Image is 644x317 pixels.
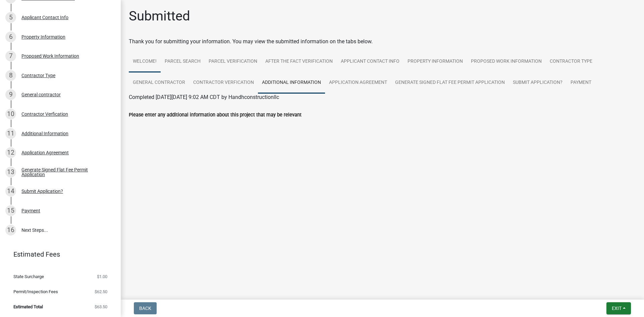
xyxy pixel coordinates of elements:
[129,51,161,72] a: Welcome!
[546,51,596,72] a: Contractor Type
[5,167,16,177] div: 13
[21,92,61,97] div: General contractor
[21,112,68,116] div: Contractor Verfication
[13,274,44,279] span: State Surcharge
[134,302,157,314] button: Back
[161,51,205,72] a: Parcel search
[129,72,189,94] a: General contractor
[5,70,16,81] div: 8
[129,94,279,100] span: Completed [DATE][DATE] 9:02 AM CDT by Handhconstructionllc
[139,306,151,311] span: Back
[21,208,40,213] div: Payment
[5,248,110,261] a: Estimated Fees
[95,289,107,294] span: $62.50
[21,167,110,177] div: Generate Signed Flat Fee Permit Application
[337,51,404,72] a: Applicant Contact Info
[5,147,16,158] div: 12
[5,225,16,235] div: 16
[467,51,546,72] a: Proposed Work Information
[391,72,509,94] a: Generate Signed Flat Fee Permit Application
[258,72,325,94] a: Additional Information
[404,51,467,72] a: Property Information
[5,51,16,61] div: 7
[261,51,337,72] a: After the Fact Verification
[5,12,16,23] div: 5
[5,128,16,139] div: 11
[567,72,595,94] a: Payment
[21,35,65,39] div: Property Information
[5,186,16,197] div: 14
[21,189,63,194] div: Submit Application?
[325,72,391,94] a: Application Agreement
[21,150,69,155] div: Application Agreement
[129,8,190,24] h1: Submitted
[5,89,16,100] div: 9
[21,54,79,58] div: Proposed Work Information
[205,51,261,72] a: Parcel Verification
[21,73,55,78] div: Contractor Type
[95,305,107,309] span: $63.50
[21,15,68,20] div: Applicant Contact Info
[606,302,631,314] button: Exit
[97,274,107,279] span: $1.00
[509,72,567,94] a: Submit Application?
[129,113,302,117] label: Please enter any additional information about this project that may be relevant
[5,109,16,119] div: 10
[5,32,16,42] div: 6
[189,72,258,94] a: Contractor Verfication
[612,306,622,311] span: Exit
[129,38,636,46] div: Thank you for submitting your information. You may view the submitted information on the tabs below.
[13,289,58,294] span: Permit/Inspection Fees
[13,305,43,309] span: Estimated Total
[21,131,68,136] div: Additional Information
[5,205,16,216] div: 15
